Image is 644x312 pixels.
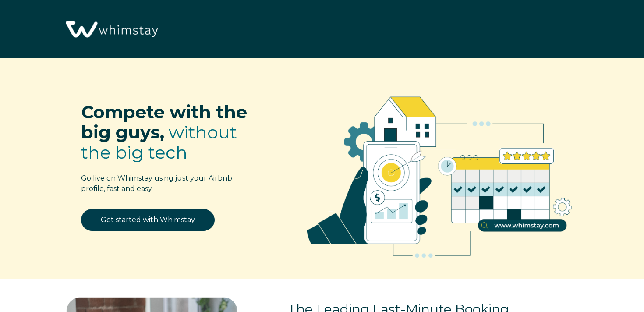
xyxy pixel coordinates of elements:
span: Compete with the big guys, [81,101,247,143]
a: Get started with Whimstay [81,209,215,231]
span: without the big tech [81,121,237,163]
span: Go live on Whimstay using just your Airbnb profile, fast and easy [81,174,232,193]
img: RBO Ilustrations-02 [285,71,594,274]
img: Whimstay Logo-02 1 [61,4,161,55]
